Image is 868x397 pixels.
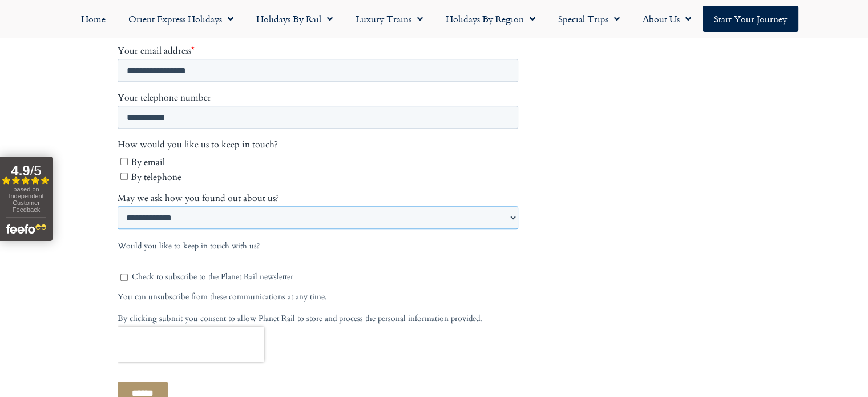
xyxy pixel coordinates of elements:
[547,6,631,32] a: Special Trips
[203,255,261,268] span: Your last name
[6,6,862,32] nav: Menu
[117,6,245,32] a: Orient Express Holidays
[703,6,798,32] a: Start your Journey
[70,6,117,32] a: Home
[344,6,434,32] a: Luxury Trains
[245,6,344,32] a: Holidays by Rail
[631,6,703,32] a: About Us
[434,6,547,32] a: Holidays by Region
